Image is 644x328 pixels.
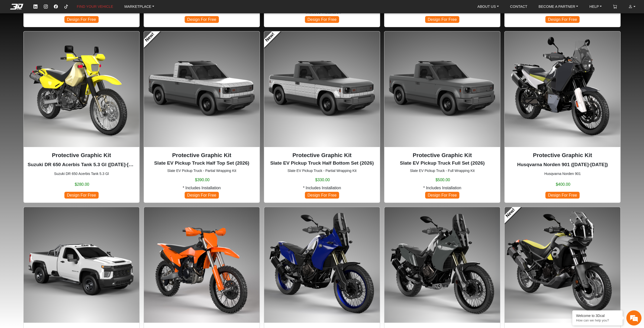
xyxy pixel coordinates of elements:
small: Slate EV Pickup Truck - Partial Wrapping Kit [148,168,256,173]
div: Slate EV Pickup Truck - Full Wrapping Kit [384,31,500,203]
p: Husqvarna Norden 901 (2021-2024) [509,161,616,168]
p: Protective Graphic Kit [28,151,135,160]
p: Protective Graphic Kit [268,151,376,160]
span: Design For Free [545,16,580,23]
span: * Includes Installation [423,185,461,191]
p: Slate EV Pickup Truck Full Set (2026) [388,160,496,167]
p: Suzuki DR 650 Acerbis Tank 5.3 Gl (1996-2024) [28,161,135,168]
span: Design For Free [425,192,459,199]
a: New! [140,27,160,48]
span: Design For Free [185,192,219,199]
span: Design For Free [425,16,459,23]
span: Conversation [3,157,34,161]
a: New! [501,203,521,223]
img: DR 650Acerbis Tank 5.3 Gl1996-2024 [24,31,139,147]
img: EV Pickup TruckHalf Bottom Set2026 [264,31,380,147]
div: Suzuki DR 650 Acerbis Tank 5.3 Gl [23,31,140,203]
a: HELP [587,2,604,11]
p: Protective Graphic Kit [148,151,256,160]
a: New! [260,27,280,48]
img: EV Pickup TruckHalf Top Set2026 [144,31,260,147]
small: Husqvarna Norden 901 [509,171,616,176]
div: Articles [65,149,96,164]
p: Slate EV Pickup Truck Half Bottom Set (2026) [268,160,376,167]
a: FIND YOUR VEHICLE [75,2,115,11]
div: Slate EV Pickup Truck - Partial Wrapping Kit [264,31,380,203]
span: $500.00 [435,177,450,183]
span: $280.00 [75,181,89,188]
p: Protective Graphic Kit [509,151,616,160]
img: SX-F/SXnull2024- [144,207,260,323]
textarea: Type your message and hit 'Enter' [3,131,96,149]
img: Ténéré 700null2019-2024 [264,207,380,323]
span: $400.00 [556,181,570,188]
img: Silverado 3500 HDnull2020-2023 [24,207,139,323]
span: Design For Free [305,192,339,199]
img: Ténéré 700 Acerbis Tank 6.1 Gl2019-2024 [384,207,500,323]
a: ABOUT US [475,2,501,11]
div: Chat with us now [34,26,92,33]
span: Design For Free [64,16,99,23]
div: Minimize live chat window [83,3,95,15]
div: Slate EV Pickup Truck - Partial Wrapping Kit [144,31,260,203]
small: Slate EV Pickup Truck - Partial Wrapping Kit [268,168,376,173]
img: Norden 901null2021-2024 [505,31,620,147]
a: BECOME A PARTNER [537,2,580,11]
a: CONTACT [508,2,529,11]
span: Design For Free [185,16,219,23]
span: $390.00 [195,177,210,183]
div: Navigation go back [6,26,13,33]
p: How can we help you? [576,318,619,322]
span: * Includes Installation [183,185,221,191]
small: Suzuki DR 650 Acerbis Tank 5.3 Gl [28,171,135,176]
a: MARKETPLACE [123,2,156,11]
div: Welcome to 3Dcal [576,314,619,318]
small: Slate EV Pickup Truck - Full Wrapping Kit [388,168,496,173]
span: We're online! [29,59,69,107]
span: Design For Free [305,16,339,23]
p: Protective Graphic Kit [388,151,496,160]
span: Design For Free [64,192,99,199]
span: Design For Free [545,192,580,199]
img: EV Pickup Truck Full Set2026 [384,31,500,147]
div: Husqvarna Norden 901 [504,31,621,203]
span: $330.00 [315,177,330,183]
img: Tuareg 660null2022 [505,207,620,323]
span: * Includes Installation [303,185,341,191]
p: Slate EV Pickup Truck Half Top Set (2026) [148,160,256,167]
div: FAQs [34,149,65,164]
